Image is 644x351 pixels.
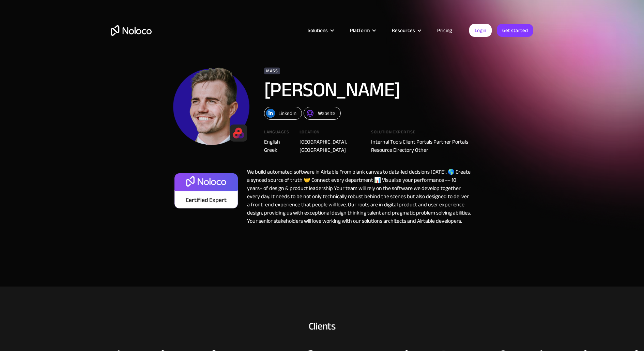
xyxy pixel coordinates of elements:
[318,109,335,118] div: Website
[299,26,341,35] div: Solutions
[383,26,429,35] div: Resources
[264,138,289,154] div: English Greek
[111,25,152,36] a: home
[341,26,383,35] div: Platform
[264,79,451,100] h1: [PERSON_NAME]
[300,130,361,138] div: Location
[304,107,341,120] a: Website
[350,26,370,35] div: Platform
[371,138,472,154] div: Internal Tools Client Portals Partner Portals Resource Directory Other
[469,24,492,37] a: Login
[278,109,296,118] div: LinkedIn
[429,26,461,35] a: Pricing
[392,26,415,35] div: Resources
[300,138,361,154] div: [GEOGRAPHIC_DATA], [GEOGRAPHIC_DATA]
[111,319,533,333] div: Clients
[264,107,302,120] a: LinkedIn
[308,26,328,35] div: Solutions
[497,24,533,37] a: Get started
[371,130,472,138] div: Solution expertise
[264,68,280,74] div: Mass
[264,130,289,138] div: Languages
[240,168,472,225] div: We build automated software in Airtable From blank canvas to data‑led decisions [DATE]. 🌎 Create ...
